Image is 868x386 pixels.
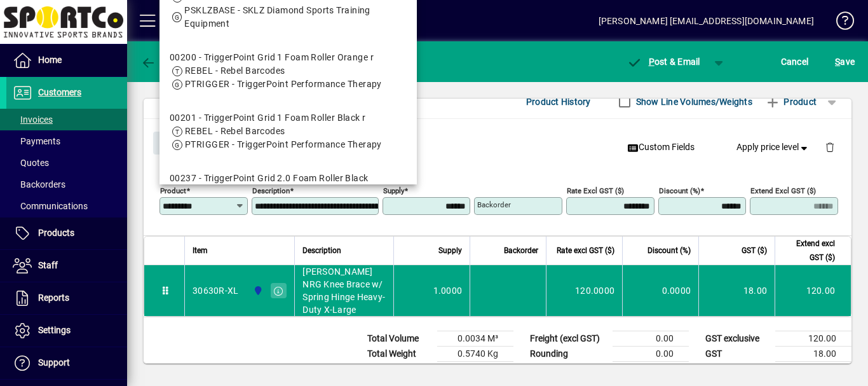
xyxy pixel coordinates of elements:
[627,57,700,67] span: ost & Email
[13,179,65,190] span: Backorders
[775,331,851,347] td: 120.00
[438,244,462,258] span: Supply
[699,331,775,347] td: GST exclusive
[6,282,127,314] a: Reports
[599,11,814,31] div: [PERSON_NAME] [EMAIL_ADDRESS][DOMAIN_NAME]
[185,139,382,149] span: PTRIGGER - TriggerPoint Performance Therapy
[783,237,835,265] span: Extend excl GST ($)
[13,201,88,211] span: Communications
[698,265,775,316] td: 18.00
[184,5,370,29] span: PSKLZBASE - SKLZ Diamond Sports Training Equipment
[750,186,816,195] mat-label: Extend excl GST ($)
[781,52,809,72] span: Cancel
[815,141,845,153] app-page-header-button: Delete
[38,87,81,97] span: Customers
[252,186,290,195] mat-label: Description
[250,284,264,298] span: Sportco Ltd Warehouse
[150,137,200,148] app-page-header-button: Close
[526,92,591,112] span: Product History
[835,52,855,72] span: ave
[477,200,511,209] mat-label: Backorder
[699,347,775,362] td: GST
[815,132,845,162] button: Delete
[736,141,810,154] span: Apply price level
[521,90,596,113] button: Product History
[649,57,654,67] span: P
[6,130,127,152] a: Payments
[6,250,127,282] a: Staff
[775,362,851,378] td: 138.00
[778,50,812,73] button: Cancel
[159,101,417,162] mat-option: 00201 - TriggerPoint Grid 1 Foam Roller Black r
[6,152,127,174] a: Quotes
[6,109,127,130] a: Invoices
[437,347,513,362] td: 0.5740 Kg
[765,92,817,112] span: Product
[38,325,71,335] span: Settings
[524,347,613,362] td: Rounding
[567,186,624,195] mat-label: Rate excl GST ($)
[137,50,186,73] button: Back
[437,331,513,347] td: 0.0034 M³
[6,315,127,347] a: Settings
[38,260,58,270] span: Staff
[620,50,707,73] button: Post & Email
[302,244,341,258] span: Description
[160,186,186,195] mat-label: Product
[170,172,382,185] div: 00237 - TriggerPoint Grid 2.0 Foam Roller Black
[742,244,767,258] span: GST ($)
[144,119,851,165] div: Product
[170,51,382,64] div: 00200 - TriggerPoint Grid 1 Foam Roller Orange r
[832,50,858,73] button: Save
[153,132,196,155] button: Close
[13,136,60,146] span: Payments
[158,133,191,154] span: Close
[6,347,127,379] a: Support
[38,357,70,368] span: Support
[659,186,700,195] mat-label: Discount (%)
[302,265,386,316] span: [PERSON_NAME] NRG Knee Brace w/ Spring Hinge Heavy-Duty X-Large
[383,186,404,195] mat-label: Supply
[648,244,691,258] span: Discount (%)
[185,126,285,136] span: REBEL - Rebel Barcodes
[185,79,382,89] span: PTRIGGER - TriggerPoint Performance Therapy
[38,293,69,303] span: Reports
[140,57,183,67] span: Back
[127,50,197,73] app-page-header-button: Back
[13,158,49,168] span: Quotes
[827,3,852,44] a: Knowledge Base
[361,347,437,362] td: Total Weight
[185,65,285,76] span: REBEL - Rebel Barcodes
[613,331,689,347] td: 0.00
[557,244,614,258] span: Rate excl GST ($)
[634,95,752,108] label: Show Line Volumes/Weights
[699,362,775,378] td: GST inclusive
[622,136,700,159] button: Custom Fields
[38,55,62,65] span: Home
[193,284,238,297] div: 30630R-XL
[6,45,127,76] a: Home
[775,347,851,362] td: 18.00
[170,111,382,125] div: 00201 - TriggerPoint Grid 1 Foam Roller Black r
[159,162,417,222] mat-option: 00237 - TriggerPoint Grid 2.0 Foam Roller Black
[554,284,614,297] div: 120.0000
[193,244,208,258] span: Item
[835,57,840,67] span: S
[361,331,437,347] td: Total Volume
[731,136,815,159] button: Apply price level
[613,347,689,362] td: 0.00
[159,41,417,101] mat-option: 00200 - TriggerPoint Grid 1 Foam Roller Orange r
[38,228,74,238] span: Products
[6,195,127,217] a: Communications
[759,90,823,113] button: Product
[433,284,463,297] span: 1.0000
[13,114,53,125] span: Invoices
[622,265,698,316] td: 0.0000
[524,331,613,347] td: Freight (excl GST)
[6,174,127,195] a: Backorders
[775,265,851,316] td: 120.00
[504,244,538,258] span: Backorder
[6,217,127,249] a: Products
[627,141,695,154] span: Custom Fields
